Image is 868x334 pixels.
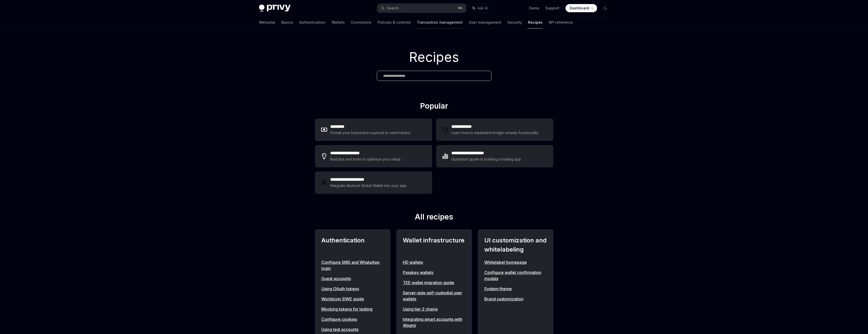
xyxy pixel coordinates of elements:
a: Guest accounts [321,275,384,282]
div: Learn how to implement bridge onramp functionality. [451,130,541,136]
a: Configure SMS and WhatsApp login [321,259,384,271]
a: **** ****Format your transaction payload to send tokens. [315,119,432,141]
h2: Wallet infrastructure [403,236,465,254]
a: Using OAuth tokens [321,286,384,292]
button: Search...⌘K [377,4,466,13]
span: Dashboard [570,6,589,11]
img: dark logo [259,5,291,12]
a: Connectors [351,16,371,28]
a: Welcome [259,16,275,28]
a: Authentication [299,16,325,28]
a: Policies & controls [378,16,411,28]
a: Support [545,6,559,11]
a: Worldcoin SIWE guide [321,296,384,302]
a: Passkey wallets [403,269,465,275]
a: HD wallets [403,259,465,265]
a: Basics [281,16,293,28]
div: Integrate Abstract Global Wallet into your app. [330,183,408,189]
a: Configure cookies [321,316,384,322]
button: Toggle dark mode [601,4,609,12]
a: **** **** ***Learn how to implement bridge onramp functionality. [436,119,553,141]
a: Wallets [332,16,345,28]
a: Demo [529,6,539,11]
a: Server-side self-custodial user wallets [403,290,465,302]
a: Security [507,16,522,28]
div: Format your transaction payload to send tokens. [330,130,411,136]
a: Using tier 2 chains [403,306,465,312]
a: User management [469,16,501,28]
a: API reference [549,16,573,28]
div: Best tips and tricks to optimize your setup. [330,156,402,162]
a: Dashboard [566,4,597,12]
div: Search... [387,5,401,11]
h2: Popular [315,101,553,112]
a: Mocking tokens for testing [321,306,384,312]
a: Configure wallet confirmation modals [484,269,547,282]
h2: UI customization and whitelabeling [484,236,547,254]
a: Brand customization [484,296,547,302]
span: ⌘ K [458,6,463,10]
a: Integrating smart accounts with Wagmi [403,316,465,328]
a: TEE wallet migration guide [403,280,465,286]
span: Ask AI [477,6,488,11]
h2: Authentication [321,236,384,254]
div: Quickstart guide to building a trading app. [451,156,522,162]
a: Using test accounts [321,326,384,332]
a: System theme [484,286,547,292]
h2: All recipes [315,212,553,223]
a: Recipes [528,16,543,28]
a: Whitelabel homepage [484,259,547,265]
a: Transaction management [417,16,463,28]
button: Ask AI [469,4,491,13]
